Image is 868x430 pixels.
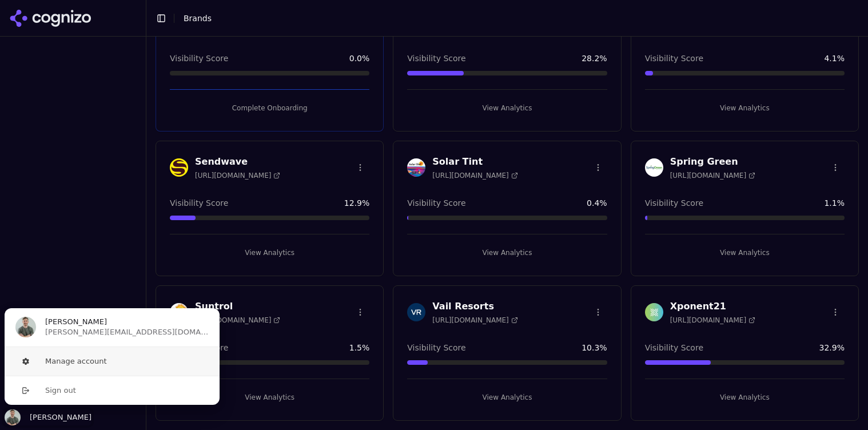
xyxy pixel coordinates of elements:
[645,197,703,209] span: Visibility Score
[195,316,280,325] span: [URL][DOMAIN_NAME]
[587,197,607,209] span: 0.4 %
[4,347,220,376] button: Manage account
[824,53,845,64] span: 4.1 %
[184,14,212,23] span: Brands
[432,316,517,325] span: [URL][DOMAIN_NAME]
[184,13,836,24] nav: breadcrumb
[670,300,755,313] h3: Xponent21
[195,171,280,180] span: [URL][DOMAIN_NAME]
[407,197,465,209] span: Visibility Score
[170,244,369,262] button: View Analytics
[170,99,369,117] button: Complete Onboarding
[407,303,425,321] img: Vail Resorts
[824,197,845,209] span: 1.1 %
[407,53,465,64] span: Visibility Score
[4,376,220,405] button: Sign out
[819,342,845,353] span: 32.9 %
[407,244,607,262] button: View Analytics
[170,303,188,321] img: Suntrol
[5,409,21,425] img: Chuck McCarthy
[432,300,517,313] h3: Vail Resorts
[407,388,607,407] button: View Analytics
[432,155,517,169] h3: Solar Tint
[645,244,845,262] button: View Analytics
[432,171,517,180] span: [URL][DOMAIN_NAME]
[15,317,36,337] img: Chuck McCarthy
[25,412,91,423] span: [PERSON_NAME]
[407,99,607,117] button: View Analytics
[645,53,703,64] span: Visibility Score
[170,53,228,64] span: Visibility Score
[670,171,755,180] span: [URL][DOMAIN_NAME]
[195,300,280,313] h3: Suntrol
[170,197,228,209] span: Visibility Score
[645,99,845,117] button: View Analytics
[45,327,209,337] span: [PERSON_NAME][EMAIL_ADDRESS][DOMAIN_NAME]
[645,158,663,177] img: Spring Green
[407,342,465,353] span: Visibility Score
[645,342,703,353] span: Visibility Score
[670,316,755,325] span: [URL][DOMAIN_NAME]
[5,409,91,425] button: Close user button
[170,388,369,407] button: View Analytics
[349,342,370,353] span: 1.5 %
[645,388,845,407] button: View Analytics
[582,53,607,64] span: 28.2 %
[349,53,370,64] span: 0.0 %
[344,197,369,209] span: 12.9 %
[170,158,188,177] img: Sendwave
[670,155,755,169] h3: Spring Green
[195,155,280,169] h3: Sendwave
[407,158,425,177] img: Solar Tint
[5,308,220,405] div: User button popover
[645,303,663,321] img: Xponent21
[582,342,607,353] span: 10.3 %
[45,317,107,327] span: [PERSON_NAME]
